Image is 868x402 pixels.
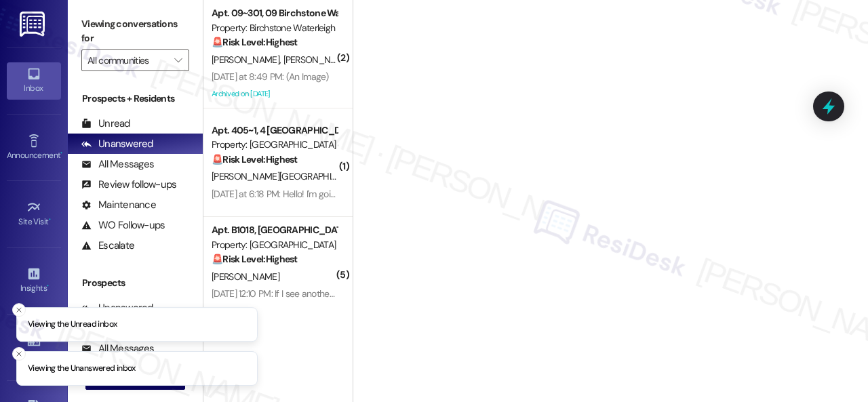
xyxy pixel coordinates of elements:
[81,178,176,192] div: Review follow-ups
[12,303,26,317] button: Close toast
[212,36,298,48] strong: 🚨 Risk Level: Highest
[49,215,51,224] span: •
[87,49,167,71] input: All communities
[7,262,61,299] a: Insights •
[68,92,203,106] div: Prospects + Residents
[212,21,337,35] div: Property: Birchstone Waterleigh
[212,170,370,182] span: [PERSON_NAME][GEOGRAPHIC_DATA]
[212,54,283,66] span: [PERSON_NAME]
[212,6,337,20] div: Apt. 09~301, 09 Birchstone Waterleigh
[212,270,279,283] span: [PERSON_NAME]
[212,223,337,237] div: Apt. B1018, [GEOGRAPHIC_DATA]
[81,239,134,253] div: Escalate
[20,12,47,37] img: ResiDesk Logo
[7,196,61,233] a: Site Visit •
[212,138,337,152] div: Property: [GEOGRAPHIC_DATA] on [GEOGRAPHIC_DATA]
[81,117,130,131] div: Unread
[210,85,338,102] div: Archived on [DATE]
[28,319,117,331] p: Viewing the Unread inbox
[12,347,26,361] button: Close toast
[81,218,165,233] div: WO Follow-ups
[81,137,153,151] div: Unanswered
[81,198,156,212] div: Maintenance
[212,123,337,138] div: Apt. 405~1, 4 [GEOGRAPHIC_DATA] on [GEOGRAPHIC_DATA]
[68,276,203,290] div: Prospects
[212,238,337,252] div: Property: [GEOGRAPHIC_DATA]
[47,281,49,291] span: •
[28,363,136,375] p: Viewing the Unanswered inbox
[7,329,61,365] a: Buildings
[174,55,182,66] i: 
[60,148,62,158] span: •
[212,71,329,83] div: [DATE] at 8:49 PM: (An Image)
[81,157,154,172] div: All Messages
[81,14,189,49] label: Viewing conversations for
[283,54,351,66] span: [PERSON_NAME]
[7,62,61,99] a: Inbox
[212,253,298,265] strong: 🚨 Risk Level: Highest
[210,302,338,319] div: Archived on [DATE]
[212,153,298,165] strong: 🚨 Risk Level: Highest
